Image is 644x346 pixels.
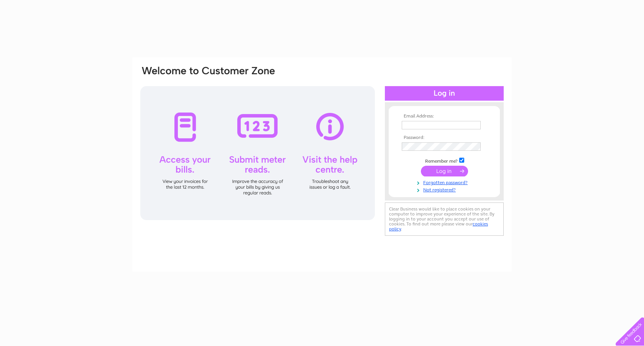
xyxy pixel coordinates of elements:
[400,157,489,164] td: Remember me?
[402,178,489,186] a: Forgotten password?
[385,202,504,236] div: Clear Business would like to place cookies on your computer to improve your experience of the sit...
[400,135,489,140] th: Password:
[402,186,489,193] a: Not registered?
[421,166,468,176] input: Submit
[400,114,489,119] th: Email Address:
[389,221,488,232] a: cookies policy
